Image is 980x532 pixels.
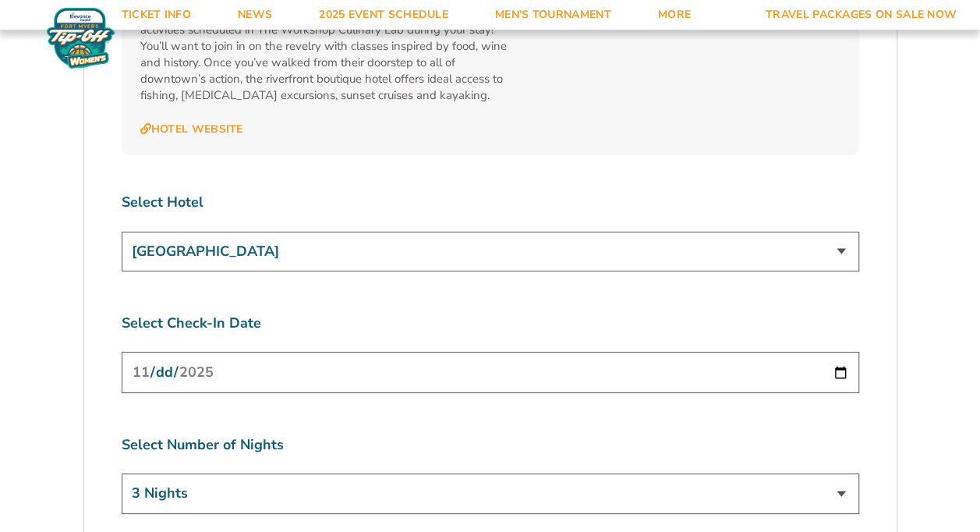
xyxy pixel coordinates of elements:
label: Select Check-In Date [122,314,859,333]
label: Select Hotel [122,193,859,212]
img: Women's Fort Myers Tip-Off [47,8,115,69]
label: Select Number of Nights [122,435,859,455]
a: Hotel Website [140,122,243,137]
